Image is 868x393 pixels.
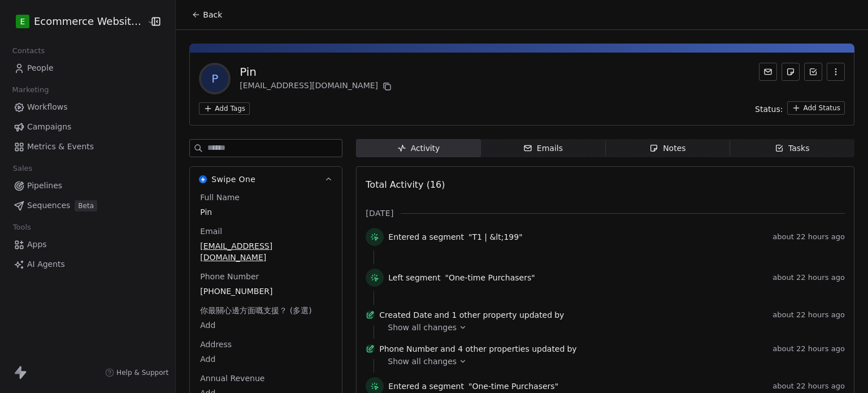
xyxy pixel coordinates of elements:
span: P [201,65,228,92]
span: Entered a segment [388,381,464,392]
a: Metrics & Events [9,137,166,156]
span: Campaigns [27,121,71,133]
span: Show all changes [388,356,457,367]
span: Phone Number [198,271,261,282]
span: Phone Number [379,343,438,355]
span: Workflows [27,101,68,113]
span: "T1 | &lt;199" [468,231,523,243]
span: [DATE] [366,208,393,219]
span: Beta [75,200,97,211]
a: SequencesBeta [9,196,166,215]
span: about 22 hours ago [772,310,845,319]
span: Address [198,339,234,350]
div: [EMAIL_ADDRESS][DOMAIN_NAME] [240,80,394,93]
span: E [20,16,25,27]
span: Tools [8,219,36,236]
span: 你最關心邊方面嘅支援？ (多選) [198,305,314,316]
span: Pipelines [27,180,62,192]
div: Pin [240,64,394,80]
span: about 22 hours ago [772,344,845,353]
button: EEcommerce Website Builder [14,12,139,31]
span: Marketing [7,81,54,98]
button: Add Tags [199,102,250,115]
a: Workflows [9,98,166,116]
span: and 1 other property updated [435,309,553,321]
span: Add [200,319,332,331]
a: Show all changes [388,356,837,367]
span: Left segment [388,272,440,283]
a: Campaigns [9,118,166,136]
span: about 22 hours ago [772,273,845,282]
button: Back [185,5,229,25]
span: Pin [200,206,332,218]
span: [PHONE_NUMBER] [200,286,332,297]
span: Status: [755,103,783,115]
span: Ecommerce Website Builder [34,14,144,29]
a: People [9,59,166,77]
a: Help & Support [105,368,168,377]
a: Show all changes [388,322,837,333]
span: Email [198,226,224,237]
button: Swipe OneSwipe One [190,167,342,192]
span: about 22 hours ago [772,382,845,391]
span: Swipe One [211,174,255,185]
span: Full Name [198,192,242,203]
span: Add [200,353,332,365]
span: People [27,62,54,74]
span: Apps [27,239,47,251]
span: AI Agents [27,258,65,270]
div: Tasks [775,142,810,154]
div: Emails [523,142,563,154]
span: Show all changes [388,322,457,333]
span: Back [203,9,222,20]
span: [EMAIL_ADDRESS][DOMAIN_NAME] [200,240,332,263]
span: Total Activity (16) [366,179,445,190]
span: about 22 hours ago [772,232,845,241]
button: Add Status [787,101,845,115]
span: Annual Revenue [198,373,267,384]
span: Sales [8,160,37,177]
span: Entered a segment [388,231,464,243]
span: Metrics & Events [27,141,94,153]
a: AI Agents [9,255,166,274]
span: "One-time Purchasers" [468,381,558,392]
img: Swipe One [199,175,207,183]
span: Contacts [7,42,50,59]
span: by [554,309,564,321]
div: Notes [649,142,685,154]
span: Created Date [379,309,432,321]
span: Sequences [27,200,70,211]
span: "One-time Purchasers" [445,272,535,283]
span: by [567,343,576,355]
a: Apps [9,235,166,254]
span: Help & Support [116,368,168,377]
span: and 4 other properties updated [440,343,565,355]
a: Pipelines [9,176,166,195]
